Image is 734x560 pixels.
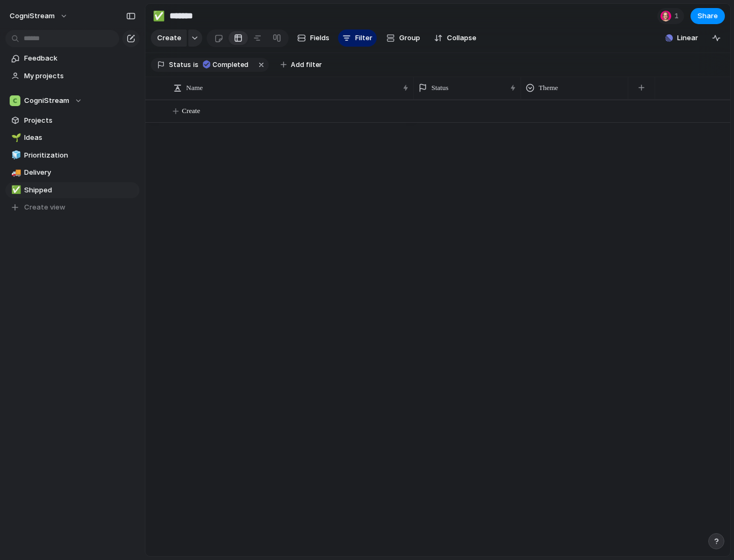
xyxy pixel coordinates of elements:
button: 🌱 [10,132,20,143]
span: Completed [212,60,248,70]
button: Fields [293,29,334,47]
div: 🧊 [11,149,19,161]
span: Prioritization [24,150,136,161]
span: Create view [24,202,65,213]
button: Collapse [430,29,481,47]
span: Add filter [291,60,322,70]
button: Create view [5,199,140,215]
a: Projects [5,113,140,129]
a: My projects [5,68,140,84]
span: Theme [539,83,558,93]
button: Add filter [274,57,328,72]
button: CogniStream [5,8,74,25]
span: Status [169,60,191,70]
a: 🧊Prioritization [5,147,140,163]
a: ✅Shipped [5,182,140,198]
button: Linear [661,30,702,46]
a: 🚚Delivery [5,165,140,181]
span: Feedback [24,53,136,64]
span: Collapse [447,33,476,43]
span: Group [399,33,420,43]
button: 🧊 [10,150,20,161]
span: CogniStream [10,11,55,21]
button: CogniStream [5,93,140,109]
div: ✅ [153,9,165,23]
span: My projects [24,71,136,81]
button: Share [691,8,725,24]
button: Filter [338,29,377,47]
span: Delivery [24,167,136,178]
span: Ideas [24,132,136,143]
a: Feedback [5,50,140,66]
button: ✅ [150,8,167,25]
span: Create [182,106,200,116]
button: Group [381,29,425,47]
button: is [191,59,201,71]
div: 🌱 [11,132,19,144]
span: Shipped [24,185,136,196]
div: ✅ [11,184,19,196]
span: Create [157,33,181,43]
span: is [193,60,199,70]
span: Fields [310,33,329,43]
button: Completed [200,59,255,71]
button: 🚚 [10,167,20,178]
span: Share [698,11,718,21]
span: CogniStream [24,95,69,106]
a: 🌱Ideas [5,130,140,146]
span: Linear [677,33,698,43]
span: Name [186,83,203,93]
button: ✅ [10,185,20,196]
span: Status [431,83,449,93]
span: Projects [24,115,136,126]
span: 1 [674,11,682,21]
span: Filter [355,33,372,43]
button: Create [151,29,187,47]
div: 🚚 [11,167,19,179]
